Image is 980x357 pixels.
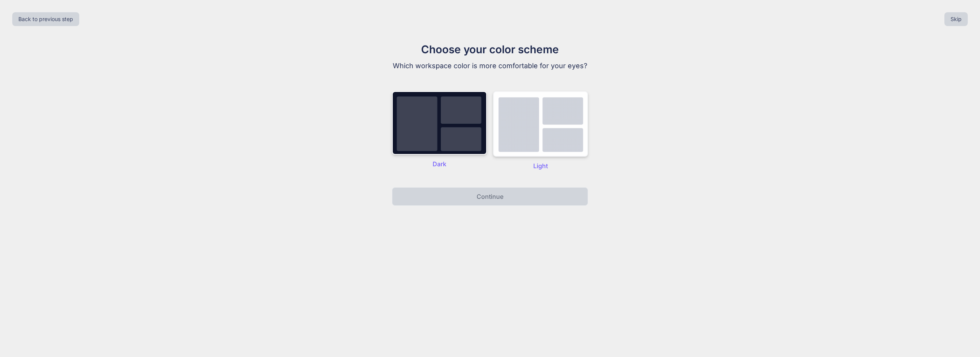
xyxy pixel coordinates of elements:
[944,12,968,26] button: Skip
[361,61,619,71] p: Which workspace color is more comfortable for your eyes?
[392,159,487,169] p: Dark
[493,91,588,157] img: dark
[477,192,503,201] p: Continue
[361,41,619,57] h1: Choose your color scheme
[12,12,79,26] button: Back to previous step
[493,161,588,170] p: Light
[392,187,588,206] button: Continue
[392,91,487,155] img: dark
